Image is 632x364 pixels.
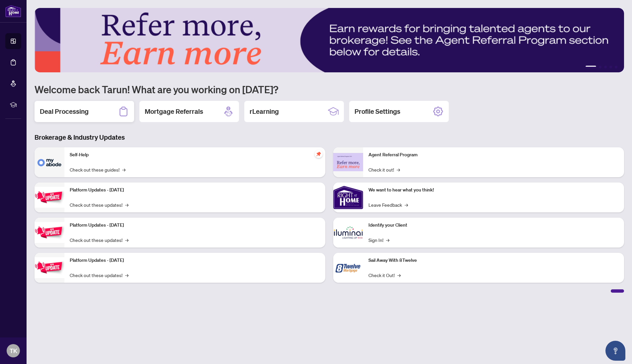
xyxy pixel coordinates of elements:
button: 5 [615,66,617,68]
p: Agent Referral Program [368,151,619,159]
img: Platform Updates - June 23, 2025 [35,257,64,278]
p: We want to hear what you think! [368,186,619,194]
span: TK [10,346,17,355]
button: 1 [586,66,596,68]
p: Platform Updates - [DATE] [70,186,320,194]
a: Check it out!→ [368,166,400,173]
img: Platform Updates - July 8, 2025 [35,222,64,243]
span: → [397,271,401,279]
span: → [125,271,128,279]
h2: Mortgage Referrals [145,107,203,116]
button: Open asap [605,341,625,361]
a: Check out these updates!→ [70,271,128,279]
img: Identify your Client [333,218,363,248]
span: → [125,201,128,208]
a: Check out these updates!→ [70,201,128,208]
span: pushpin [315,150,323,158]
p: Platform Updates - [DATE] [70,257,320,264]
img: Agent Referral Program [333,153,363,171]
img: Slide 0 [35,8,624,72]
h1: Welcome back Tarun! What are you working on [DATE]? [35,83,624,96]
p: Platform Updates - [DATE] [70,222,320,229]
span: → [397,166,400,173]
img: logo [5,5,21,17]
h2: rLearning [250,107,279,116]
img: We want to hear what you think! [333,182,363,212]
span: → [125,236,128,244]
p: Sail Away With 8Twelve [368,257,619,264]
a: Leave Feedback→ [368,201,408,208]
span: → [122,166,125,173]
button: 3 [604,66,607,68]
a: Sign In!→ [368,236,389,244]
h2: Profile Settings [355,107,400,116]
img: Platform Updates - July 21, 2025 [35,187,64,208]
a: Check out these updates!→ [70,236,128,244]
a: Check out these guides!→ [70,166,125,173]
h2: Deal Processing [40,107,89,116]
p: Identify your Client [368,222,619,229]
img: Sail Away With 8Twelve [333,253,363,283]
p: Self-Help [70,151,320,159]
h3: Brokerage & Industry Updates [35,133,624,142]
img: Self-Help [35,147,64,177]
span: → [405,201,408,208]
button: 2 [599,66,601,68]
span: → [386,236,389,244]
a: Check it Out!→ [368,271,401,279]
button: 4 [609,66,612,68]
